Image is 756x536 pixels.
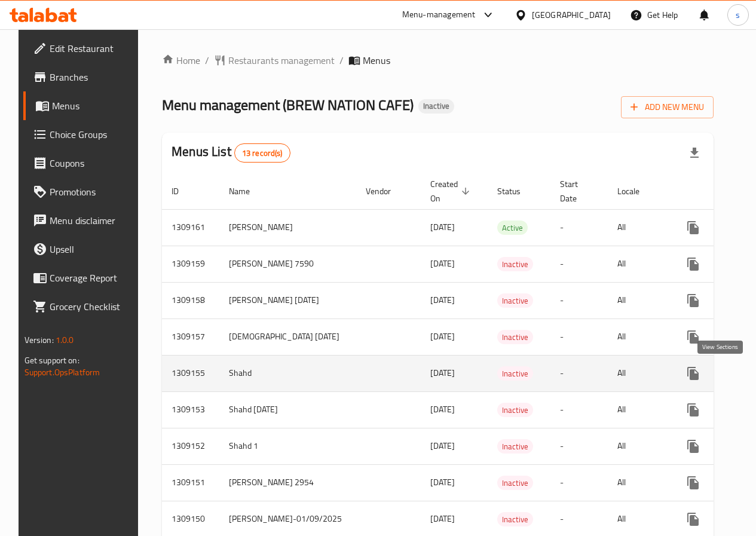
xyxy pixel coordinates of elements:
span: [DATE] [430,511,455,526]
td: All [608,209,669,246]
a: Menus [23,91,145,120]
td: All [608,282,669,318]
li: / [339,53,344,68]
a: Home [162,53,200,68]
td: 1309157 [162,318,219,355]
div: Inactive [497,257,533,271]
a: Coverage Report [23,264,145,292]
td: 1309158 [162,282,219,318]
button: more [679,323,708,351]
td: - [550,246,608,282]
span: Choice Groups [50,127,135,142]
span: Inactive [497,476,533,490]
td: Shahd [DATE] [219,391,356,428]
div: Inactive [418,99,454,114]
div: Export file [680,139,709,167]
span: [DATE] [430,329,455,344]
span: Add New Menu [630,100,704,115]
td: [PERSON_NAME] 7590 [219,246,356,282]
td: 1309151 [162,464,219,501]
span: Branches [50,70,135,84]
button: more [679,396,708,424]
div: [GEOGRAPHIC_DATA] [532,8,611,22]
button: Change Status [708,468,736,497]
a: Promotions [23,177,145,206]
span: Inactive [497,513,533,526]
span: [DATE] [430,438,455,454]
span: Promotions [50,185,135,199]
td: All [608,464,669,501]
div: Menu-management [402,8,476,22]
button: more [679,432,708,461]
nav: breadcrumb [162,53,714,68]
td: - [550,391,608,428]
td: - [550,464,608,501]
td: [PERSON_NAME] [DATE] [219,282,356,318]
span: Inactive [497,258,533,271]
button: more [679,505,708,534]
span: ID [172,184,194,198]
button: Change Status [708,323,736,351]
td: Shahd [219,355,356,391]
button: more [679,213,708,242]
td: 1309152 [162,428,219,464]
span: Menu management ( BREW NATION CAFE ) [162,91,414,118]
span: Active [497,221,528,235]
span: Grocery Checklist [50,299,135,314]
div: Total records count [234,143,290,163]
div: Inactive [497,439,533,454]
a: Upsell [23,235,145,264]
td: - [550,282,608,318]
span: [DATE] [430,365,455,381]
button: Change Status [708,250,736,278]
span: Locale [617,184,655,198]
span: Created On [430,177,473,206]
a: Support.OpsPlatform [25,365,100,380]
span: Inactive [418,101,454,111]
span: Menu disclaimer [50,213,135,228]
td: [DEMOGRAPHIC_DATA] [DATE] [219,318,356,355]
span: Name [229,184,265,198]
div: Inactive [497,476,533,490]
button: more [679,286,708,315]
td: - [550,428,608,464]
span: Menus [363,53,390,68]
span: Inactive [497,367,533,381]
button: Change Status [708,286,736,315]
a: Choice Groups [23,120,145,149]
td: 1309159 [162,246,219,282]
span: [DATE] [430,256,455,271]
h2: Menus List [172,143,290,163]
button: Add New Menu [621,96,714,118]
span: [DATE] [430,474,455,490]
td: All [608,391,669,428]
span: Inactive [497,403,533,417]
span: 1.0.0 [56,332,74,348]
td: All [608,246,669,282]
span: [DATE] [430,292,455,308]
a: Coupons [23,149,145,177]
div: Active [497,220,528,235]
td: All [608,318,669,355]
span: Edit Restaurant [50,41,135,56]
a: Menu disclaimer [23,206,145,235]
span: [DATE] [430,219,455,235]
div: Inactive [497,512,533,526]
td: [PERSON_NAME] 2954 [219,464,356,501]
button: more [679,359,708,388]
span: Status [497,184,536,198]
span: Menus [52,99,135,113]
span: Coverage Report [50,271,135,285]
span: Coupons [50,156,135,170]
a: Restaurants management [214,53,335,68]
button: Change Status [708,432,736,461]
td: - [550,355,608,391]
span: Inactive [497,440,533,454]
span: Restaurants management [228,53,335,68]
a: Branches [23,63,145,91]
span: Inactive [497,294,533,308]
span: Version: [25,332,54,348]
td: 1309153 [162,391,219,428]
span: Get support on: [25,353,79,368]
button: Change Status [708,505,736,534]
